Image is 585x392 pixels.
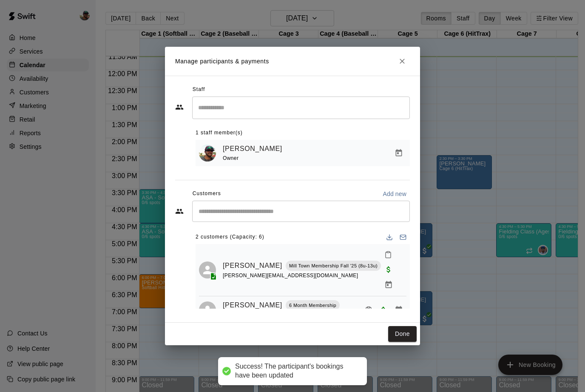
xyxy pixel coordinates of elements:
button: Close [395,54,410,69]
svg: Customers [175,207,184,216]
p: 6 Month Membership [289,302,336,309]
div: Richard Chapman [199,301,216,318]
a: [PERSON_NAME] [223,260,282,271]
span: Customers [193,187,221,201]
p: Mill Town Membership Fall '25 (8u-13u) [289,262,378,270]
button: Manage bookings & payment [391,145,406,161]
span: Waived payment [381,266,396,273]
img: Ben Boykin [199,145,216,162]
button: Mark attendance [361,303,376,317]
div: Easton Smith [199,261,216,278]
button: Mark attendance [381,247,395,262]
span: Paid with Credit [376,306,391,313]
span: [PERSON_NAME][EMAIL_ADDRESS][DOMAIN_NAME] [223,273,358,278]
span: 2 customers (Capacity: 6) [196,230,264,244]
button: Manage bookings & payment [391,302,406,318]
span: 1 staff member(s) [196,126,243,140]
svg: Staff [175,103,184,111]
p: Manage participants & payments [175,57,269,66]
p: Add new [383,190,406,198]
button: Done [388,326,417,342]
a: [PERSON_NAME] [223,300,282,311]
div: Start typing to search customers... [192,201,410,222]
button: Add new [379,187,410,201]
span: Staff [193,83,205,97]
div: Search staff [192,97,410,119]
a: [PERSON_NAME] [223,143,282,154]
button: Download list [383,230,396,244]
div: Success! The participant's bookings have been updated [235,362,358,380]
button: Manage bookings & payment [381,277,396,293]
button: Email participants [396,230,410,244]
span: Owner [223,155,239,161]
